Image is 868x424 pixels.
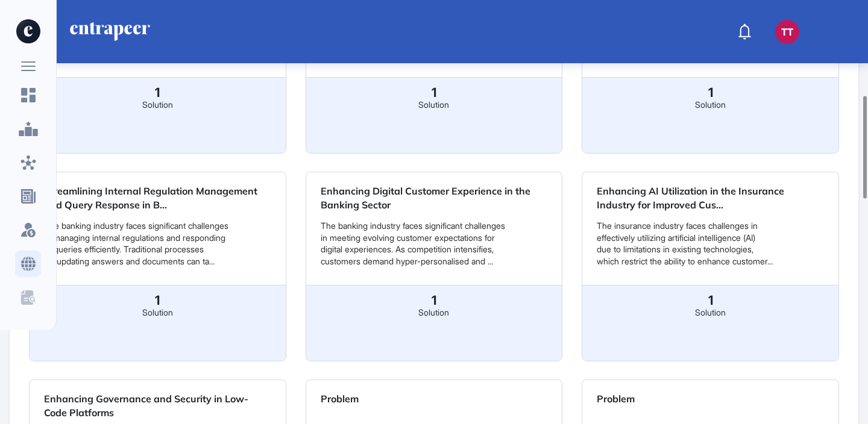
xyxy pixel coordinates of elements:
[321,220,548,268] a: The banking industry faces significant challenges in meeting evolving customer expectations for d...
[321,184,548,211] a: Enhancing Digital Customer Experience in the Banking Sector
[142,85,173,110] a: 1Solution
[597,184,824,211] a: Enhancing AI Utilization in the Insurance Industry for Improved Cus...
[44,220,271,268] a: The banking industry faces significant challenges in managing internal regulations and responding...
[321,392,548,419] a: Problem
[142,293,173,317] a: 1Solution
[695,293,726,317] a: 1Solution
[142,308,173,317] div: Solution
[44,392,271,419] a: Enhancing Governance and Security in Low-Code Platforms
[708,85,713,100] strong: 1
[695,308,726,317] div: Solution
[418,100,449,110] div: Solution
[597,392,824,419] a: Problem
[695,100,726,110] div: Solution
[69,22,151,42] a: entrapeer-logo
[695,85,726,110] a: 1Solution
[432,293,436,308] strong: 1
[708,293,713,308] strong: 1
[418,85,449,110] a: 1Solution
[597,220,824,268] a: The insurance industry faces challenges in effectively utilizing artificial intelligence (AI) due...
[155,85,160,100] strong: 1
[432,85,436,100] strong: 1
[44,184,271,211] a: Streamlining Internal Regulation Management and Query Response in B...
[775,20,799,44] button: tt
[155,293,160,308] strong: 1
[418,308,449,317] div: Solution
[418,293,449,317] a: 1Solution
[142,100,173,110] div: Solution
